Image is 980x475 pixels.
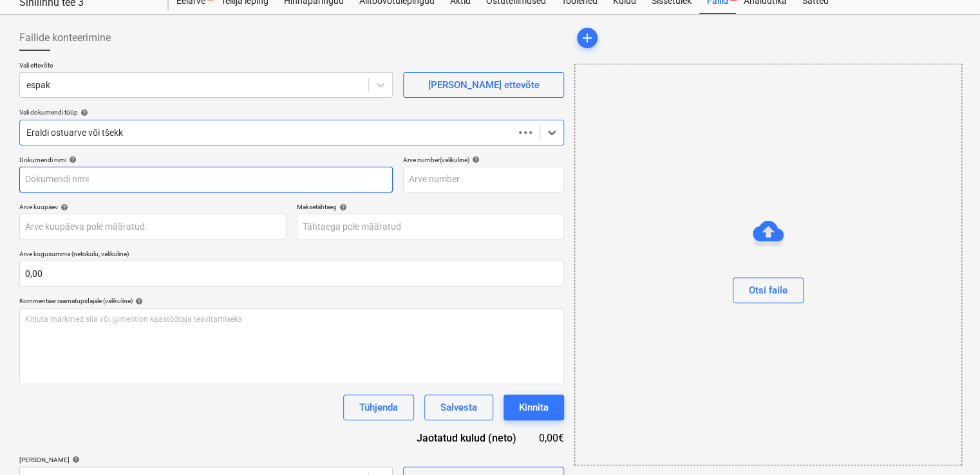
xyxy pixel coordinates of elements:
div: Jaotatud kulud (neto) [397,431,537,445]
div: Otsi faile [574,64,962,465]
span: Failide konteerimine [19,30,111,46]
button: Kinnita [504,395,564,420]
div: Dokumendi nimi [19,156,393,164]
p: Vali ettevõte [19,61,393,72]
button: Tühjenda [343,395,414,420]
div: 0,00€ [537,431,564,445]
div: Maksetähtaeg [297,203,564,211]
div: [PERSON_NAME] ettevõte [428,77,540,93]
div: Salvesta [440,399,477,416]
button: Salvesta [424,395,493,420]
span: help [337,203,347,211]
span: help [78,109,88,116]
span: help [66,156,77,163]
input: Arve kuupäeva pole määratud. [19,214,287,239]
div: Arve kuupäev [19,203,287,211]
input: Dokumendi nimi [19,167,393,192]
span: add [580,30,595,46]
div: [PERSON_NAME] [19,456,393,464]
div: Tühjenda [359,399,398,416]
div: Otsi faile [749,282,787,299]
div: Kinnita [519,399,549,416]
span: help [133,297,143,305]
button: [PERSON_NAME] ettevõte [403,72,564,98]
input: Arve number [403,167,564,192]
button: Otsi faile [733,277,804,303]
div: Arve number (valikuline) [403,156,564,164]
div: Vali dokumendi tüüp [19,108,564,116]
span: help [469,156,480,163]
p: Arve kogusumma (netokulu, valikuline) [19,250,564,261]
span: help [70,456,80,463]
input: Arve kogusumma (netokulu, valikuline) [19,261,564,286]
div: Kommentaar raamatupidajale (valikuline) [19,297,564,305]
span: help [58,203,68,211]
input: Tähtaega pole määratud [297,214,564,239]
